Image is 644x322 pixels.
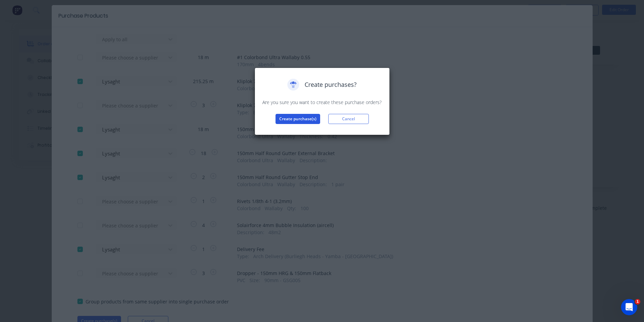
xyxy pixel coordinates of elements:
button: Cancel [328,114,369,124]
span: Create purchases? [305,80,357,89]
span: 1 [635,299,640,304]
p: Are you sure you want to create these purchase orders? [262,99,383,106]
button: Create purchase(s) [276,114,320,124]
iframe: Intercom live chat [621,299,637,315]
